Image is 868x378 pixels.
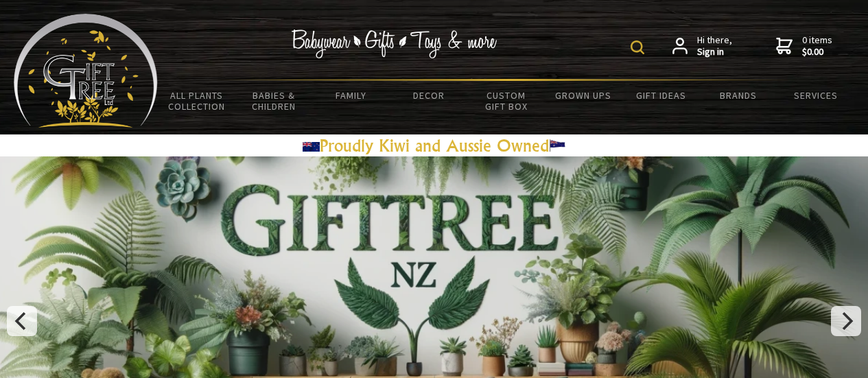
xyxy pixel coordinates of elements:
a: Hi there,Sign in [672,34,732,58]
a: Custom Gift Box [467,81,545,121]
a: All Plants Collection [158,81,235,121]
span: Hi there, [697,34,732,58]
span: 0 items [802,34,832,58]
a: Grown Ups [545,81,622,110]
a: Family [313,81,390,110]
img: product search [631,40,644,54]
button: Next [831,306,861,336]
strong: Sign in [697,46,732,58]
img: Babyware - Gifts - Toys and more... [14,14,158,128]
a: 0 items$0.00 [776,34,832,58]
button: Previous [7,306,37,336]
a: Gift Ideas [622,81,700,110]
img: Babywear - Gifts - Toys & more [292,29,497,58]
a: Services [777,81,854,110]
a: Decor [390,81,467,110]
strong: $0.00 [802,46,832,58]
a: Proudly Kiwi and Aussie Owned [303,135,566,156]
a: Brands [699,81,777,110]
a: Babies & Children [235,81,313,121]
